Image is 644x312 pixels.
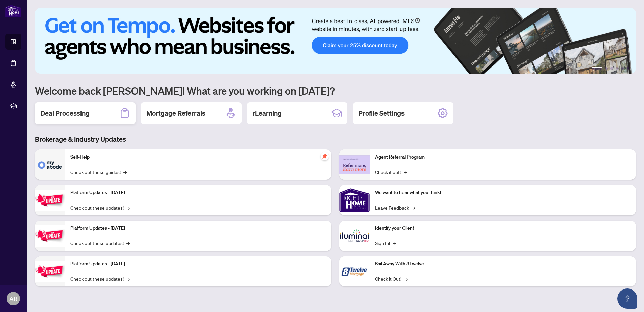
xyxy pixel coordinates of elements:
[621,67,624,70] button: 5
[617,288,637,309] button: Open asap
[627,67,629,70] button: 6
[35,149,65,180] img: Self-Help
[5,5,21,17] img: logo
[375,260,631,268] p: Sail Away With 8Twelve
[375,153,631,161] p: Agent Referral Program
[375,225,631,232] p: Identify your Client
[35,261,65,282] img: Platform Updates - June 23, 2025
[70,225,326,232] p: Platform Updates - [DATE]
[375,239,396,247] a: Sign In!→
[375,189,631,196] p: We want to hear what you think!
[404,275,408,282] span: →
[393,239,396,247] span: →
[339,155,370,174] img: Agent Referral Program
[35,135,636,144] h3: Brokerage & Industry Updates
[605,67,608,70] button: 2
[375,168,407,176] a: Check it out!→
[375,275,408,282] a: Check it Out!→
[321,152,329,160] span: pushpin
[375,204,415,211] a: Leave Feedback→
[252,108,282,118] h2: rLearning
[70,204,130,211] a: Check out these updates!→
[35,8,636,74] img: Slide 0
[592,67,602,70] button: 1
[35,225,65,247] img: Platform Updates - July 8, 2025
[35,190,65,211] img: Platform Updates - July 21, 2025
[339,185,370,215] img: We want to hear what you think!
[70,189,326,196] p: Platform Updates - [DATE]
[70,239,130,247] a: Check out these updates!→
[40,108,90,118] h2: Deal Processing
[358,108,405,118] h2: Profile Settings
[339,221,370,251] img: Identify your Client
[339,256,370,286] img: Sail Away With 8Twelve
[70,275,130,282] a: Check out these updates!→
[35,84,636,97] h1: Welcome back [PERSON_NAME]! What are you working on [DATE]?
[610,67,613,70] button: 3
[70,168,127,176] a: Check out these guides!→
[70,260,326,268] p: Platform Updates - [DATE]
[616,67,619,70] button: 4
[9,294,18,303] span: AR
[126,204,130,211] span: →
[404,168,407,176] span: →
[70,153,326,161] p: Self-Help
[412,204,415,211] span: →
[123,168,127,176] span: →
[146,108,205,118] h2: Mortgage Referrals
[126,275,130,282] span: →
[126,239,130,247] span: →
